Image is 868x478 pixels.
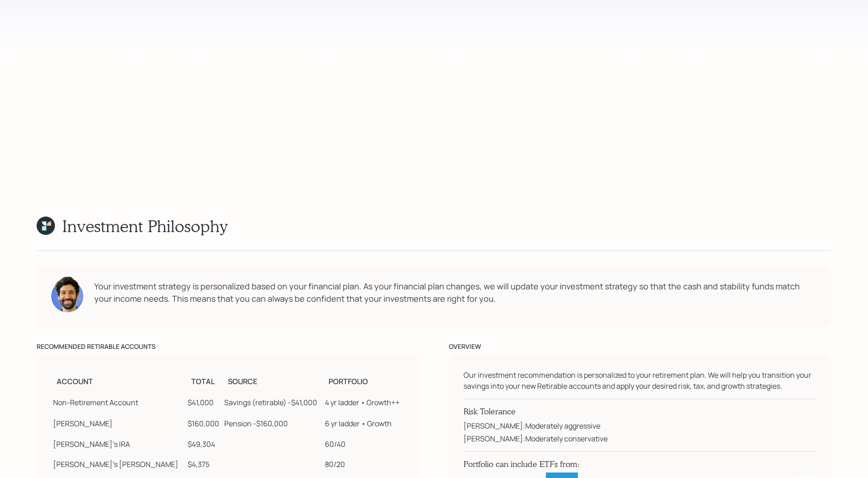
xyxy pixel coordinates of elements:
th: Account [51,370,186,391]
td: $4,375 [186,453,222,473]
td: [PERSON_NAME]'s [PERSON_NAME] [51,453,186,473]
div: Pension - $160,000 [224,418,321,429]
td: [PERSON_NAME] [51,412,186,433]
td: $49,304 [186,433,222,453]
h1: Investment Philosophy [62,216,227,236]
th: Total [186,370,222,391]
td: $160,000 [186,412,222,433]
div: [PERSON_NAME]: Moderately conservative [464,433,817,444]
td: Non-Retirement Account [51,391,186,412]
th: Portfolio [323,370,404,391]
img: eric-schwartz-headshot.png [51,276,83,312]
div: Overview [449,342,832,351]
td: 80/20 [323,453,404,473]
div: [PERSON_NAME]: Moderately aggressive [464,420,817,431]
td: [PERSON_NAME]'s IRA [51,433,186,453]
div: Our investment recommendation is personalized to your retirement plan. We will help you transitio... [464,369,817,391]
td: 60/40 [323,433,404,453]
td: $41,000 [186,391,222,412]
td: 4 yr ladder • Growth++ [323,391,404,412]
h4: Portfolio can include ETFs from: [464,459,817,469]
th: Source [222,370,323,391]
div: Savings (retirable) - $41,000 [224,397,321,408]
h4: Risk Tolerance [464,407,817,417]
div: Recommended Retirable Accounts [37,342,420,351]
td: 6 yr ladder • Growth [323,412,404,433]
div: Your investment strategy is personalized based on your financial plan. As your financial plan cha... [94,280,817,305]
